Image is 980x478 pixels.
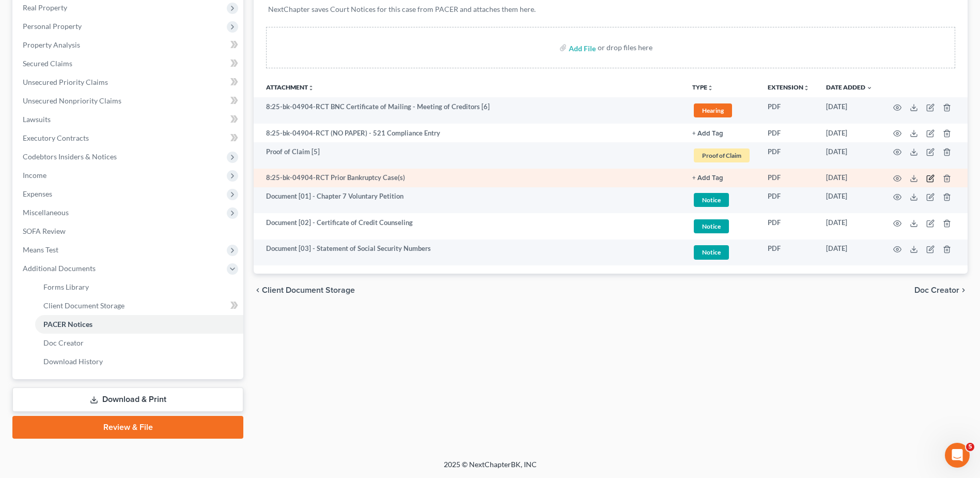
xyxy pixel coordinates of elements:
[14,73,243,92] a: Unsecured Priority Claims
[707,85,713,91] i: unfold_more
[308,85,314,91] i: unfold_more
[14,110,243,129] a: Lawsuits
[35,278,243,296] a: Forms Library
[254,286,262,294] i: chevron_left
[23,189,52,198] span: Expenses
[254,124,684,142] td: 8:25-bk-04904-RCT (NO PAPER) - 521 Compliance Entry
[23,264,96,273] span: Additional Documents
[23,3,67,12] span: Real Property
[12,387,243,412] a: Download & Print
[254,97,684,124] td: 8:25-bk-04904-RCT BNC Certificate of Mailing - Meeting of Creditors [6]
[694,219,729,233] span: Notice
[818,142,881,169] td: [DATE]
[35,315,243,334] a: PACER Notices
[818,97,881,124] td: [DATE]
[759,142,818,169] td: PDF
[759,169,818,187] td: PDF
[818,187,881,214] td: [DATE]
[914,286,968,294] button: Doc Creator chevron_right
[43,301,125,310] span: Client Document Storage
[818,169,881,187] td: [DATE]
[692,147,751,164] a: Proof of Claim
[866,85,873,91] i: expand_more
[945,443,970,468] iframe: Intercom live chat
[759,124,818,142] td: PDF
[12,416,243,439] a: Review & File
[43,320,92,328] span: PACER Notices
[262,286,355,294] span: Client Document Storage
[14,222,243,241] a: SOFA Review
[23,78,108,86] span: Unsecured Priority Claims
[759,97,818,124] td: PDF
[23,227,66,235] span: SOFA Review
[768,83,810,91] a: Extensionunfold_more
[598,42,652,53] div: or drop files here
[818,213,881,240] td: [DATE]
[254,213,684,240] td: Document [02] - Certificate of Credit Counseling
[23,22,82,31] span: Personal Property
[694,245,729,259] span: Notice
[43,357,103,366] span: Download History
[35,352,243,371] a: Download History
[23,59,72,68] span: Secured Claims
[759,187,818,214] td: PDF
[694,193,729,207] span: Notice
[23,245,58,254] span: Means Test
[692,102,751,119] a: Hearing
[14,129,243,147] a: Executory Contracts
[254,240,684,266] td: Document [03] - Statement of Social Security Numbers
[692,244,751,261] a: Notice
[23,115,51,124] span: Lawsuits
[14,54,243,73] a: Secured Claims
[23,133,89,142] span: Executory Contracts
[23,171,46,180] span: Income
[759,240,818,266] td: PDF
[692,128,751,138] a: + Add Tag
[692,175,723,182] button: + Add Tag
[694,148,750,162] span: Proof of Claim
[14,36,243,54] a: Property Analysis
[35,334,243,352] a: Doc Creator
[254,286,355,294] button: chevron_left Client Document Storage
[759,213,818,240] td: PDF
[23,208,69,217] span: Miscellaneous
[23,40,80,49] span: Property Analysis
[914,286,959,294] span: Doc Creator
[43,282,89,291] span: Forms Library
[818,240,881,266] td: [DATE]
[966,443,974,451] span: 5
[692,173,751,183] a: + Add Tag
[254,142,684,169] td: Proof of Claim [5]
[692,130,723,137] button: + Add Tag
[196,459,785,478] div: 2025 © NextChapterBK, INC
[803,85,810,91] i: unfold_more
[254,187,684,214] td: Document [01] - Chapter 7 Voluntary Petition
[23,152,117,161] span: Codebtors Insiders & Notices
[266,83,314,91] a: Attachmentunfold_more
[692,191,751,208] a: Notice
[43,338,84,347] span: Doc Creator
[692,84,713,91] button: TYPEunfold_more
[694,103,732,117] span: Hearing
[692,218,751,235] a: Notice
[23,96,121,105] span: Unsecured Nonpriority Claims
[254,169,684,187] td: 8:25-bk-04904-RCT Prior Bankruptcy Case(s)
[818,124,881,142] td: [DATE]
[826,83,873,91] a: Date Added expand_more
[268,4,953,14] p: NextChapter saves Court Notices for this case from PACER and attaches them here.
[959,286,968,294] i: chevron_right
[35,296,243,315] a: Client Document Storage
[14,92,243,110] a: Unsecured Nonpriority Claims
